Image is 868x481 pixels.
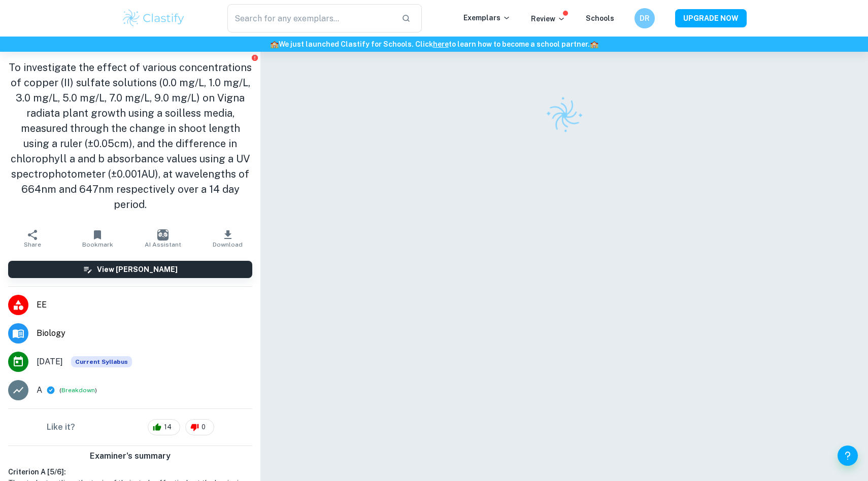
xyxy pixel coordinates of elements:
span: [DATE] [37,356,63,368]
h6: Criterion A [ 5 / 6 ]: [8,466,252,477]
button: View [PERSON_NAME] [8,261,252,278]
span: Share [24,241,41,248]
span: Bookmark [82,241,113,248]
h6: Examiner's summary [4,450,256,462]
img: AI Assistant [157,229,169,240]
a: here [433,40,449,48]
button: DR [635,8,655,28]
div: This exemplar is based on the current syllabus. Feel free to refer to it for inspiration/ideas wh... [71,356,132,367]
p: Review [531,13,565,24]
span: EE [37,299,252,311]
button: Help and Feedback [838,445,858,466]
a: Schools [586,14,614,22]
span: ( ) [59,386,97,395]
h6: We just launched Clastify for Schools. Click to learn how to become a school partner. [2,39,866,50]
button: Download [195,224,260,253]
span: Biology [37,327,252,339]
span: Download [213,241,243,248]
h6: DR [639,13,651,24]
button: AI Assistant [130,224,195,253]
img: Clastify logo [539,90,589,141]
span: Current Syllabus [71,356,132,367]
button: Report issue [251,54,258,61]
button: UPGRADE NOW [675,9,747,27]
p: Exemplars [463,12,511,23]
h6: View [PERSON_NAME] [97,264,178,275]
p: A [37,384,42,396]
span: 0 [196,422,211,432]
h6: Like it? [47,421,75,433]
button: Bookmark [65,224,130,253]
span: 14 [158,422,177,432]
span: AI Assistant [145,241,181,248]
h1: To investigate the effect of various concentrations of copper (II) sulfate solutions (0.0 mg/L, 1... [8,60,252,212]
span: 🏫 [590,40,598,48]
span: 🏫 [270,40,279,48]
img: Clastify logo [121,8,186,28]
button: Breakdown [61,386,95,395]
input: Search for any exemplars... [227,4,393,32]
